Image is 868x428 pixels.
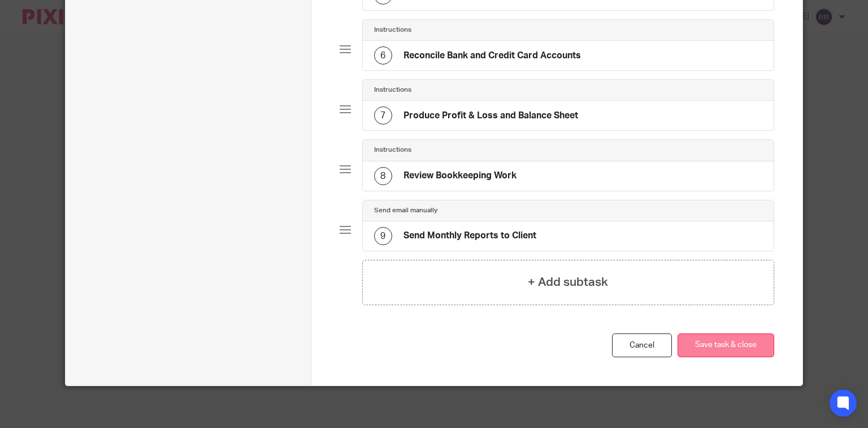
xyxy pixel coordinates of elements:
[403,110,578,122] h4: Produce Profit & Loss and Balance Sheet
[403,50,581,62] h4: Reconcile Bank and Credit Card Accounts
[374,106,392,125] div: 7
[528,273,608,291] h4: + Add subtask
[374,46,392,65] div: 6
[374,227,392,245] div: 9
[403,170,517,182] h4: Review Bookkeeping Work
[374,85,411,95] h4: Instructions
[374,206,437,215] h4: Send email manually
[612,333,672,358] a: Cancel
[374,145,411,155] h4: Instructions
[678,333,774,358] button: Save task & close
[403,230,536,242] h4: Send Monthly Reports to Client
[374,167,392,185] div: 8
[374,25,411,35] h4: Instructions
